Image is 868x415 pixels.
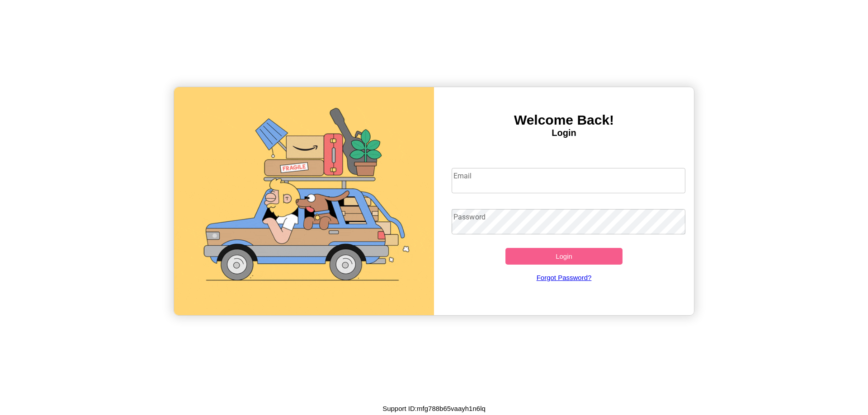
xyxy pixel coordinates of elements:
[434,112,694,128] h3: Welcome Back!
[382,402,486,415] p: Support ID: mfg788b65vaayh1n6lq
[174,87,434,315] img: gif
[447,265,681,290] a: Forgot Password?
[505,248,623,265] button: Login
[434,128,694,138] h4: Login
